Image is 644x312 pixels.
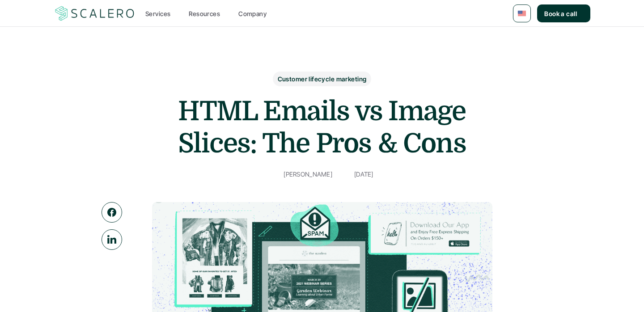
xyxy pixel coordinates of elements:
[544,9,577,18] p: Book a call
[189,9,220,18] p: Resources
[238,9,267,18] p: Company
[278,74,367,84] p: Customer lifecycle marketing
[145,9,170,18] p: Services
[54,5,136,21] a: Scalero company logotype
[143,95,501,160] h1: HTML Emails vs Image Slices: The Pros & Cons
[354,169,373,180] p: [DATE]
[284,169,332,180] p: [PERSON_NAME]
[537,4,590,22] a: Book a call
[54,5,136,22] img: Scalero company logotype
